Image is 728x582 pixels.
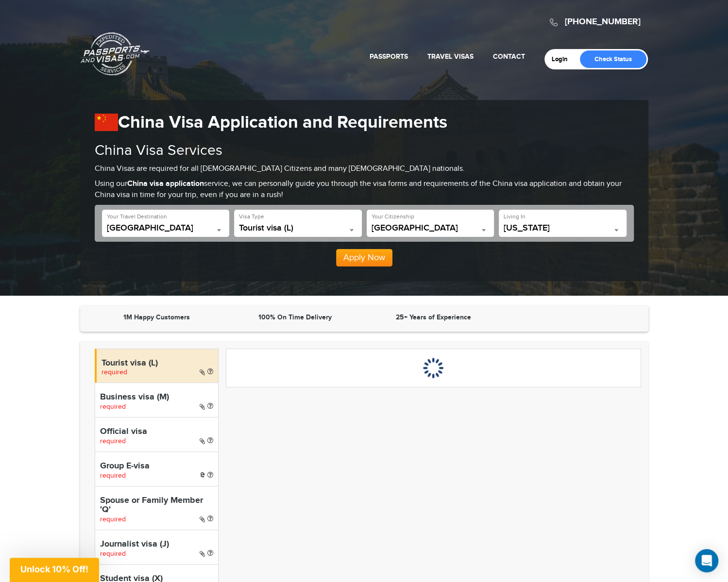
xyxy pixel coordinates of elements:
[372,223,490,233] span: United States
[107,223,225,237] span: China
[493,52,525,61] a: Contact
[102,359,213,368] h4: Tourist visa (L)
[100,437,126,445] span: required
[20,564,88,574] span: Unlock 10% Off!
[372,223,490,237] span: United States
[239,213,264,221] label: Visa Type
[107,213,167,221] label: Your Travel Destination
[100,472,126,480] span: required
[504,223,622,233] span: California
[95,112,634,133] h1: China Visa Application and Requirements
[95,179,634,201] p: Using our service, we can personally guide you through the visa forms and requirements of the Chi...
[427,52,474,61] a: Travel Visas
[258,313,332,321] strong: 100% On Time Delivery
[102,368,127,376] span: required
[127,179,204,188] strong: China visa application
[100,462,213,471] h4: Group E-visa
[580,50,646,68] a: Check Status
[239,223,357,237] span: Tourist visa (L)
[100,427,213,437] h4: Official visa
[565,17,641,27] a: [PHONE_NUMBER]
[100,403,126,411] span: required
[10,558,99,582] div: Unlock 10% Off!
[95,164,634,175] p: China Visas are required for all [DEMOGRAPHIC_DATA] Citizens and many [DEMOGRAPHIC_DATA] nationals.
[552,55,575,63] a: Login
[372,213,414,221] label: Your Citizenship
[123,313,190,321] strong: 1M Happy Customers
[370,52,408,61] a: Passports
[100,496,213,515] h4: Spouse or Family Member 'Q'
[107,223,225,233] span: China
[504,213,525,221] label: Living In
[100,393,213,402] h4: Business visa (M)
[505,313,639,324] iframe: Customer reviews powered by Trustpilot
[100,540,213,549] h4: Journalist visa (J)
[336,249,392,266] button: Apply Now
[396,313,471,321] strong: 25+ Years of Experience
[695,549,718,572] div: Open Intercom Messenger
[81,32,150,76] a: Passports & [DOMAIN_NAME]
[95,143,634,159] h2: China Visa Services
[100,515,126,523] span: required
[239,223,357,233] span: Tourist visa (L)
[504,223,622,237] span: California
[100,550,126,558] span: required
